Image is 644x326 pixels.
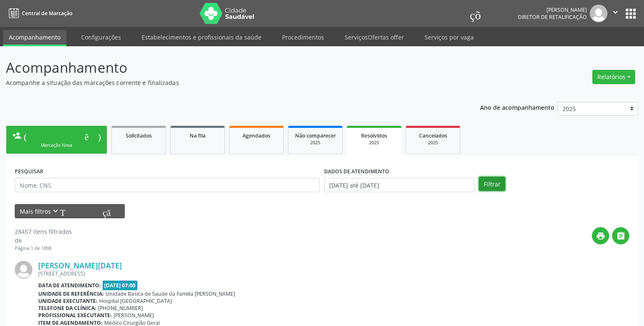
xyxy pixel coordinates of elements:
i:  [616,231,626,241]
button:  [612,227,629,244]
a: Acompanhamento [3,30,66,46]
span: [PERSON_NAME] [113,312,154,319]
span: Agendados [243,132,270,139]
a: Estabelecimentos e profissionais da saúde [136,30,267,45]
div: 2025 [412,140,454,146]
b: Data de atendimento: [38,282,101,289]
button: Filtrar [479,177,505,191]
img: img [590,5,607,22]
label: DADOS DE ATENDIMENTO [324,165,389,178]
b: Unidade de referência: [38,290,104,297]
a: ServiçosOfertas offer [339,30,410,45]
a: Procedimentos [276,30,330,45]
button: Relatórios [592,70,635,84]
img: img [15,261,32,278]
div: person_add (em inglês) [12,131,101,140]
i: print [596,231,605,241]
b: Telefone da clínica: [38,305,96,312]
p: Acompanhamento [6,57,449,78]
span: Unidade Basica de Saude da Familia [PERSON_NAME] [106,290,235,297]
span: Resolvidos [361,132,387,139]
p: Ano de acompanhamento [480,102,554,112]
button: print [592,227,609,244]
div: Marcação Nova [12,142,101,148]
span: [DATE] 07:00 [103,281,138,290]
span: Solicitados [126,132,152,139]
span: Cancelados [419,132,447,139]
button: notificações [376,8,504,19]
a: Central de Marcação [6,6,72,20]
div: Página 1 de 1898 [15,245,72,252]
span: Não comparecer [295,132,336,139]
label: PESQUISAR [15,165,43,178]
button:  [607,5,623,22]
span: Diretor de Retalificação [518,13,587,21]
p: Acompanhe a situação das marcações corrente e finalizadas [6,78,449,87]
div: 2025 [294,140,336,146]
div: [PERSON_NAME] [518,6,587,13]
span: Central de Marcação [22,10,72,17]
div: 2025 [353,140,396,146]
input: Selecione um intervalo [324,178,475,192]
span: [PHONE_NUMBER] [98,305,143,312]
span: Na fila [190,132,206,139]
b: Unidade executante: [38,297,98,305]
button: apps [623,6,638,21]
button: Mais filtroskeyboard_arrow_downTradução [15,204,125,219]
div: 28457 itens filtrados [15,227,72,236]
div: de [15,236,72,245]
span: Hospital [GEOGRAPHIC_DATA] [99,297,172,305]
a: Serviços por vaga [419,30,480,45]
i: keyboard_arrow_downTradução [51,207,120,216]
input: Nome, CNS [15,178,320,192]
a: [PERSON_NAME][DATE] [38,261,122,270]
div: [STREET_ADDRESS] [38,270,629,277]
b: Profissional executante: [38,312,112,319]
i:  [611,8,620,17]
a: Configurações [75,30,127,45]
